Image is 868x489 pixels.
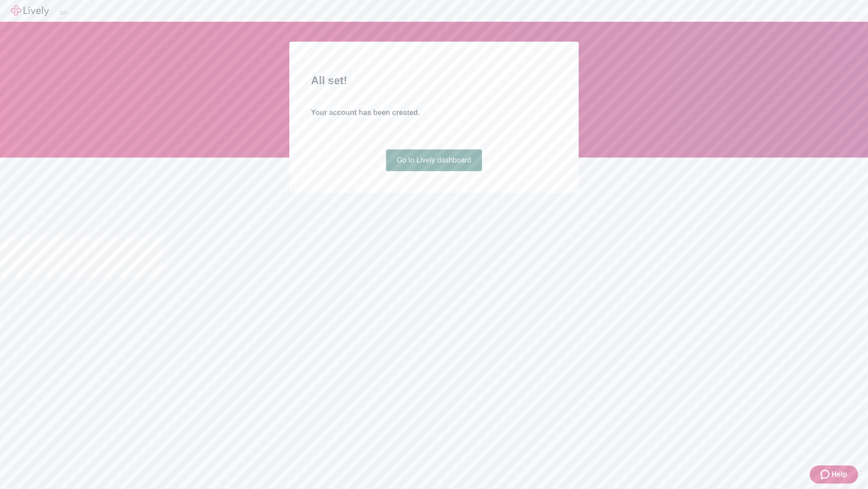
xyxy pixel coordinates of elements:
[11,5,49,16] img: Lively
[810,465,858,484] button: Zendesk support iconHelp
[311,72,557,89] h2: All set!
[831,469,847,480] span: Help
[60,11,67,14] button: Log out
[386,149,482,171] a: Go to Lively dashboard
[821,469,831,480] svg: Zendesk support icon
[311,107,557,118] h4: Your account has been created.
